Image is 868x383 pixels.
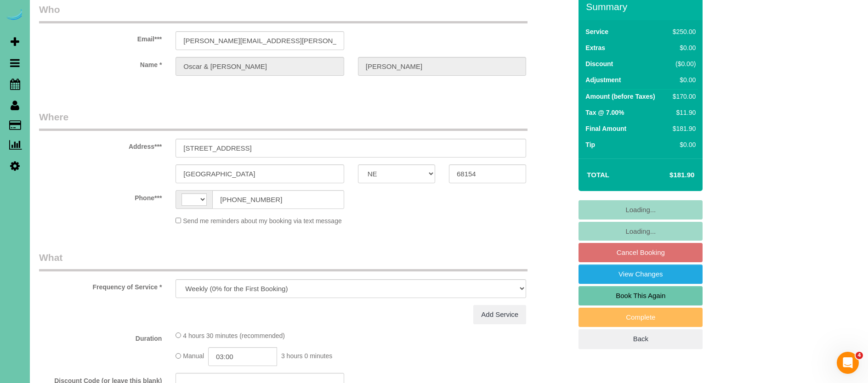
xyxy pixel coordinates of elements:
iframe: Intercom live chat [837,352,859,374]
a: Book This Again [579,286,703,305]
span: Send me reminders about my booking via text message [183,217,342,225]
label: Tax @ 7.00% [585,108,624,117]
label: Tip [585,140,595,149]
a: Add Service [473,305,526,324]
label: Discount [585,59,613,68]
legend: Where [39,110,528,131]
div: $0.00 [669,140,696,149]
legend: What [39,251,528,271]
label: Duration [32,331,169,343]
label: Service [585,27,608,36]
div: $11.90 [669,108,696,117]
a: View Changes [579,265,703,284]
label: Final Amount [585,124,626,133]
span: Manual [183,353,204,360]
div: $0.00 [669,75,696,84]
legend: Who [39,3,528,23]
h3: Summary [586,1,698,12]
div: ($0.00) [669,59,696,68]
h4: $181.90 [642,171,694,179]
span: 4 hours 30 minutes (recommended) [183,332,285,339]
label: Name * [32,57,169,69]
div: $250.00 [669,27,696,36]
span: 3 hours 0 minutes [281,353,332,360]
label: Extras [585,43,605,52]
label: Amount (before Taxes) [585,92,655,101]
div: $170.00 [669,92,696,101]
div: $181.90 [669,124,696,133]
label: Adjustment [585,75,621,84]
img: Automaid Logo [6,9,24,22]
div: $0.00 [669,43,696,52]
label: Frequency of Service * [32,279,169,292]
a: Back [579,329,703,349]
strong: Total [587,171,609,179]
span: 4 [856,352,863,359]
